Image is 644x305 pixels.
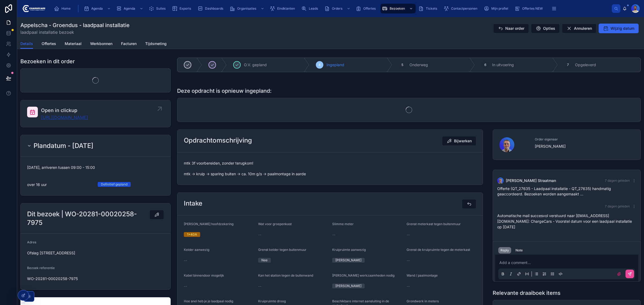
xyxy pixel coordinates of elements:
[237,6,256,11] span: Organisaties
[407,258,410,263] span: --
[61,6,71,11] span: Home
[90,41,112,46] span: Werkbonnen
[575,62,596,68] span: Opgeleverd
[205,6,223,11] span: Dashboards
[407,273,438,277] span: Wand / paalmontage
[91,6,103,11] span: Agenda
[407,299,439,303] span: Grondwerk in meters
[484,63,486,67] span: 6
[145,39,167,50] a: Tijdsmeting
[407,248,470,252] span: Grenst de kruipruimte tegen de meterkast
[332,6,342,11] span: Orders
[41,107,88,114] span: Open in clickup
[177,87,272,95] h1: Deze opdracht is opnieuw ingepland:
[170,4,195,13] a: Exports
[20,21,130,29] h1: Appelscha - Groendus - laadpaal installatie
[610,26,634,31] span: Wijzig datum
[65,41,82,46] span: Materiaal
[27,210,149,227] h2: Dit bezoek | WO-20281-00020258-7975
[20,58,75,65] h1: Bezoeken in dit order
[52,4,74,13] a: Home
[20,29,130,35] span: laadpaal installatie bezoek
[605,204,630,208] span: 7 dagen geleden
[147,4,169,13] a: Suites
[258,232,261,237] span: --
[184,248,209,252] span: Kelder aanwezig
[20,41,33,46] span: Details
[482,4,512,13] a: Mijn profiel
[505,26,524,31] span: Naar order
[327,62,344,68] span: Ingepland
[277,6,295,11] span: Eindklanten
[335,284,361,288] div: [PERSON_NAME]
[522,6,543,11] span: Offertes NEW
[454,138,472,144] span: Bijwerken
[244,62,267,68] span: O.V. gepland
[145,41,167,46] span: Tijdsmeting
[442,136,476,146] button: Bijwerken
[184,161,476,177] span: mtk 3f voorbereiden, zonder terugkom! mtk -> kruip -> sparing buiten -> ca. 10m g/s -> paalmontag...
[407,222,461,226] span: Grenst meterkast tegen buitenmuur
[323,4,353,13] a: Orders
[258,222,292,226] span: Wat voor groepenkast
[184,136,252,145] h2: Opdrachtomschrijving
[156,6,166,11] span: Suites
[228,4,267,13] a: Organisaties
[27,266,55,270] span: Bezoek referentie
[268,4,299,13] a: Eindklanten
[409,62,428,68] span: Onderweg
[187,232,197,237] div: 1x40A
[319,63,321,67] span: 4
[258,248,306,252] span: Grenst kelder tegen buitenmuur
[543,26,555,31] span: Opties
[531,24,560,33] button: Opties
[451,6,477,11] span: Contactpersonen
[184,273,224,277] span: Kabel binnendoor mogelijk
[332,232,335,237] span: --
[261,258,268,263] div: Nee
[300,4,322,13] a: Leads
[27,240,36,244] span: Adres
[562,24,597,33] button: Annuleren
[50,3,612,14] div: scrollable content
[605,178,630,183] span: 7 dagen geleden
[354,4,379,13] a: Offertes
[184,284,187,289] span: --
[115,4,146,13] a: Agenda
[332,222,354,226] span: Slimme meter
[417,4,441,13] a: Tickets
[90,39,112,50] a: Werkbonnen
[506,178,556,183] span: [PERSON_NAME] Straatman
[380,4,416,13] a: Bezoeken
[407,284,410,289] span: --
[491,6,508,11] span: Mijn profiel
[599,24,639,33] button: Wijzig datum
[426,6,437,11] span: Tickets
[180,6,191,11] span: Exports
[401,63,403,67] span: 5
[535,144,634,149] span: [PERSON_NAME]
[27,276,164,281] span: WO-20281-00020258-7975
[498,247,511,254] button: Reply
[27,182,47,187] p: over 16 uur
[335,258,361,263] div: [PERSON_NAME]
[407,232,410,237] span: --
[27,250,164,256] span: Ofslag [STREET_ADDRESS]
[574,26,592,31] span: Annuleren
[390,6,405,11] span: Bezoeken
[332,273,394,277] span: [PERSON_NAME] werkzaamheden nodig
[184,199,202,208] h2: Intake
[65,39,82,50] a: Materiaal
[101,182,127,187] div: Definitief gepland
[21,100,170,127] a: Open in clickup[URL][DOMAIN_NAME]
[184,258,187,263] span: --
[497,213,636,230] p: Automatische mail succesvol verstuurd naar [EMAIL_ADDRESS][DOMAIN_NAME]: ChargeCars - Voorstel da...
[27,165,164,170] span: [DATE], arriveren tussen 09:00 - 15:00
[184,222,233,226] span: [PERSON_NAME] hoofdzekering
[363,6,376,11] span: Offertes
[34,142,93,150] h2: Plandatum - [DATE]
[258,299,286,303] span: Kruipruimte droog
[121,39,137,50] a: Facturen
[535,137,634,142] span: Order eigenaar
[258,273,313,277] span: Kan het station tegen de buitenwand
